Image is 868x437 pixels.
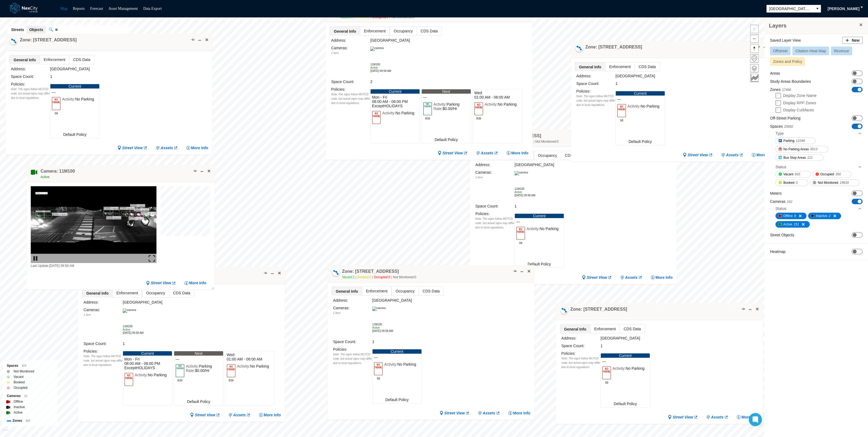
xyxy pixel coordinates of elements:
span: Assets [161,145,173,151]
span: CDS Data [620,325,645,333]
label: Space Count: [561,344,584,348]
span: No Parking [395,111,414,115]
a: Reports [73,7,85,11]
label: Zones [770,87,791,93]
span: Activity: [382,111,395,115]
div: 1 item [84,313,123,317]
label: Meters [770,191,782,196]
label: Policies : [331,87,345,91]
span: Street View [444,411,465,416]
span: S8 [52,111,61,115]
span: Booked: 0 [357,275,374,279]
span: Vacant [783,172,793,177]
div: 1 [601,343,699,349]
button: Inactive2 [808,213,841,219]
span: Wed [474,91,521,95]
span: Assets [711,415,724,420]
a: Street View [438,151,468,156]
label: Cameras [770,199,792,204]
button: More Info [651,275,673,280]
span: Not Monitored [818,180,838,185]
span: 151 [794,222,799,227]
button: Zoom out [750,35,759,43]
canvas: Map [161,186,213,239]
label: Cameras : [331,46,348,50]
a: Assets [228,412,251,418]
span: Not Monitored: 0 [535,140,558,143]
h4: Double-click to make header text selectable [585,44,642,50]
span: No Parking [498,102,516,106]
span: Zoom out [750,35,758,43]
button: select [814,5,821,13]
span: Active [41,175,50,179]
span: General Info [332,287,362,296]
label: Policies : [475,212,490,216]
div: 1 [50,74,149,80]
div: [DATE] 09:58 AM [123,331,150,335]
div: [GEOGRAPHIC_DATA] [601,335,699,341]
div: [GEOGRAPHIC_DATA] [370,37,469,43]
label: Active [14,410,23,415]
div: Default Policy [422,136,471,143]
h4: Double-click to make header text selectable [20,37,77,43]
span: Streets [11,27,24,32]
div: Current [50,84,99,88]
label: Cameras : [333,306,350,310]
div: 11M100 [515,187,542,191]
span: Offline [783,213,793,219]
a: Data Export [143,7,162,11]
span: Assets [726,152,738,158]
button: [PERSON_NAME] [824,4,863,13]
span: More Info [264,412,281,418]
button: Bus Stop Areas121 [775,154,823,161]
a: Asset Management [109,7,138,11]
span: General Info [575,62,605,71]
span: 162 [787,200,792,204]
span: No Parking Areas [783,146,809,152]
div: 1 [515,203,613,209]
a: Mapbox homepage [2,429,9,435]
a: Assets [156,145,178,151]
span: Enforcement [590,325,620,333]
div: [GEOGRAPHIC_DATA] [123,299,221,305]
span: [PERSON_NAME] [828,6,860,11]
div: [DATE] 09:58 AM [515,194,542,197]
label: Inactive [14,404,25,410]
label: Occupied [14,385,27,390]
span: — [617,97,663,101]
span: Inactive [816,213,827,219]
label: Address: [576,74,591,78]
div: Note: The signs follow MUTCD code, but actual signs may differ due to local regulations. [84,354,123,367]
span: Parking [447,102,459,106]
div: Current [123,351,172,356]
button: Offline9 [775,213,807,219]
label: Display Curbfaces [783,108,814,112]
div: Double-click to make header text selectable [41,168,75,180]
div: Note: The signs follow MUTCD code, but actual signs may differ due to local regulations. [331,92,370,105]
span: No Parking [75,97,94,101]
label: Heatmap [770,249,786,254]
img: camera [123,308,136,313]
div: Current [616,91,665,96]
label: Address: [84,300,99,304]
span: General Info [560,325,590,334]
span: 2 [829,213,831,219]
a: Street View [117,145,147,151]
span: Enforcement [40,55,69,64]
span: 08:00 AM - 06:00 PM [372,99,418,104]
button: Occupied350 [812,171,852,178]
div: 1 [372,339,471,345]
div: 1 [615,81,714,87]
span: 693 [795,172,800,177]
a: Street View [582,275,612,280]
span: Assets [233,412,246,418]
button: More Info [184,280,206,286]
span: No Parking [540,227,558,231]
div: Default Policy [515,261,564,268]
img: play [32,255,39,262]
div: Note: The signs follow MUTCD code, but actual signs may differ due to local regulations. [561,356,601,369]
button: Offstreet [770,47,790,55]
span: Revenue [834,49,849,53]
div: [DATE] 09:58 AM [370,69,398,73]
